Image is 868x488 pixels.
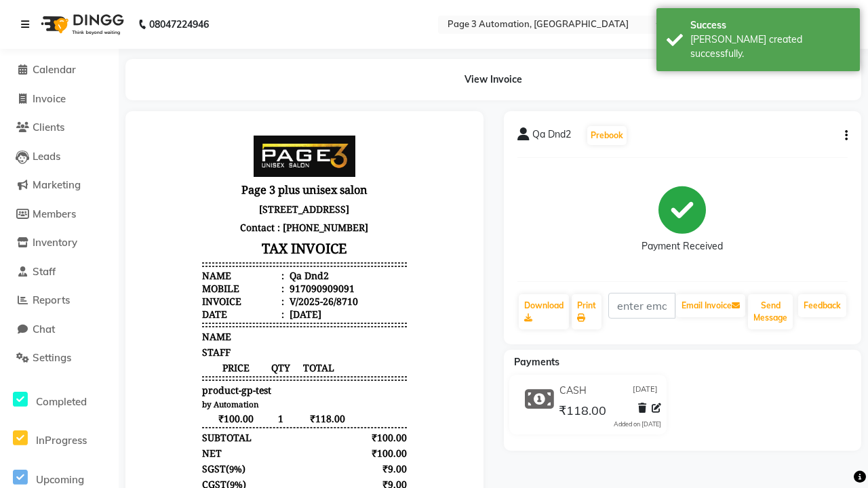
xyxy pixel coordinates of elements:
[115,11,216,52] img: page3_logo.png
[63,384,106,397] div: Payments
[3,149,115,165] a: Leads
[149,5,209,43] b: 08047224946
[63,338,87,350] span: SGST
[3,264,115,280] a: Staff
[559,384,587,398] span: CASH
[587,126,627,145] button: Prebook
[36,473,84,486] span: Upcoming
[63,353,107,366] div: ( )
[142,183,145,196] span: :
[215,306,269,319] div: ₹100.00
[33,150,60,163] span: Leads
[63,112,268,136] h3: TAX INVOICE
[131,237,153,249] span: QTY
[63,144,145,157] div: Name
[131,287,153,300] div: 1
[532,127,571,146] span: Qa Dnd2
[33,92,66,105] span: Invoice
[153,287,207,300] span: ₹118.00
[215,369,269,382] div: ₹118.00
[142,157,145,170] span: :
[63,306,113,319] div: SUBTOTAL
[63,205,92,218] span: NAME
[148,157,216,170] div: 917090909091
[36,395,87,408] span: Completed
[798,294,846,317] a: Feedback
[148,144,190,157] div: Qa Dnd2
[748,294,793,329] button: Send Message
[33,293,70,306] span: Reports
[572,294,601,329] a: Print
[142,144,145,157] span: :
[63,353,87,366] span: CGST
[3,207,115,222] a: Members
[3,350,115,366] a: Settings
[35,5,127,43] img: logo
[63,338,106,350] div: ( )
[148,170,219,183] div: V/2025-26/8710
[63,237,131,249] span: PRICE
[63,287,131,300] span: ₹100.00
[125,59,861,100] div: View Invoice
[33,63,76,76] span: Calendar
[153,237,207,249] span: TOTAL
[514,356,559,368] span: Payments
[614,420,661,429] div: Added on [DATE]
[33,207,76,220] span: Members
[690,18,850,33] div: Success
[148,183,182,196] div: [DATE]
[3,293,115,308] a: Reports
[215,322,269,335] div: ₹100.00
[63,55,268,75] h3: Page 3 plus unisex salon
[63,369,131,382] div: GRAND TOTAL
[33,265,56,278] span: Staff
[3,91,115,107] a: Invoice
[63,400,89,413] span: CASH
[63,94,268,112] p: Contact : [PHONE_NUMBER]
[3,235,115,251] a: Inventory
[63,221,92,234] span: STAFF
[215,353,269,366] div: ₹9.00
[215,400,269,413] div: ₹118.00
[63,170,145,183] div: Invoice
[559,403,606,422] span: ₹118.00
[33,236,77,249] span: Inventory
[36,434,87,447] span: InProgress
[63,415,83,428] div: Paid
[3,322,115,338] a: Chat
[633,384,658,398] span: [DATE]
[33,351,71,364] span: Settings
[33,121,64,134] span: Clients
[63,453,268,466] div: Generated By : at [DATE]
[63,274,120,285] small: by Automation
[676,294,745,317] button: Email Invoice
[91,354,104,366] span: 9%
[690,33,850,61] div: Bill created successfully.
[33,323,55,335] span: Chat
[3,178,115,193] a: Marketing
[608,293,676,319] input: enter email
[63,259,132,272] span: product-gp-test
[642,239,723,253] div: Payment Received
[63,322,83,335] div: NET
[3,120,115,136] a: Clients
[63,183,145,196] div: Date
[215,338,269,350] div: ₹9.00
[63,75,268,94] p: [STREET_ADDRESS]
[63,157,145,170] div: Mobile
[142,170,145,183] span: :
[63,440,268,453] p: Please visit again !
[90,338,103,350] span: 9%
[215,415,269,428] div: ₹118.00
[161,453,192,466] span: Admin
[519,294,569,329] a: Download
[33,178,81,191] span: Marketing
[3,62,115,78] a: Calendar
